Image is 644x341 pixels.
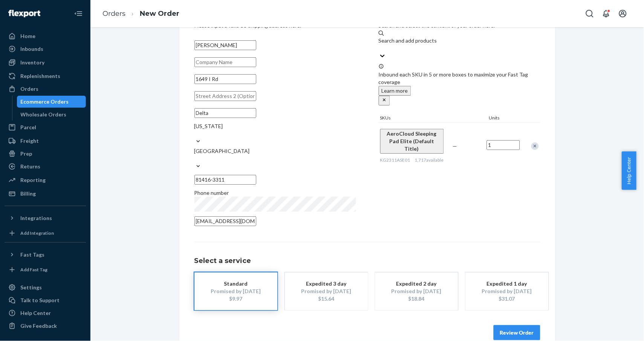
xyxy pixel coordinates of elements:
a: Settings [5,281,86,294]
div: Remove Item [531,142,539,150]
button: Open Search Box [582,6,597,21]
input: Street Address [194,74,256,84]
div: Settings [20,284,42,291]
button: StandardPromised by [DATE]$9.97 [194,272,277,310]
input: ZIP Code [194,175,256,185]
input: Quantity [487,140,520,150]
div: Expedited 3 day [296,280,356,287]
input: First & Last Name [194,40,256,50]
div: Wholesale Orders [21,111,67,118]
button: close [379,96,390,106]
h1: Select a service [194,257,540,265]
div: Units [488,115,522,122]
button: Expedited 3 dayPromised by [DATE]$15.64 [285,272,368,310]
div: Promised by [DATE] [477,287,537,295]
a: Wholesale Orders [17,109,86,121]
div: Help Center [20,309,51,317]
a: Reporting [5,174,86,186]
a: Billing [5,188,86,200]
div: Search and add products [379,37,540,44]
div: Prep [20,150,32,158]
div: Standard [206,280,266,287]
input: Company Name [194,57,256,67]
button: AeroCloud Sleeping Pad Elite (Default Title) [380,129,444,154]
div: Home [20,32,35,40]
div: $9.97 [206,295,266,303]
button: Expedited 1 dayPromised by [DATE]$31.07 [466,272,549,310]
div: Promised by [DATE] [296,287,356,295]
a: Freight [5,135,86,147]
div: Add Integration [20,230,54,236]
div: $15.64 [296,295,356,303]
div: SKUs [379,115,488,122]
a: Ecommerce Orders [17,96,86,108]
div: Orders [20,85,38,93]
input: Search and add products [379,44,379,52]
div: Fast Tags [20,251,44,258]
div: Expedited 1 day [477,280,537,287]
input: [US_STATE] [194,130,195,138]
img: Flexport logo [8,10,40,17]
button: Integrations [5,212,86,224]
a: New Order [140,9,179,18]
button: Open account menu [615,6,630,21]
span: — [453,143,457,149]
input: Street Address 2 (Optional) [194,91,256,101]
a: Add Integration [5,227,86,239]
a: Help Center [5,307,86,319]
button: Help Center [622,151,636,190]
div: [US_STATE] [194,122,356,130]
a: Orders [102,9,125,18]
button: Expedited 2 dayPromised by [DATE]$18.84 [375,272,458,310]
input: City [194,108,256,118]
button: Fast Tags [5,249,86,261]
div: Give Feedback [20,322,57,330]
div: Inventory [20,59,44,66]
div: Add Fast Tag [20,266,47,273]
a: Add Fast Tag [5,264,86,276]
span: AeroCloud Sleeping Pad Elite (Default Title) [387,130,437,152]
div: Talk to Support [20,297,60,304]
div: Replenishments [20,72,60,80]
span: Phone number [194,190,229,196]
div: Inbounds [20,45,43,53]
div: Returns [20,163,40,170]
a: Orders [5,83,86,95]
div: Expedited 2 day [387,280,447,287]
button: Close Navigation [71,6,86,21]
button: Learn more [379,86,411,96]
button: Open notifications [599,6,614,21]
div: Promised by [DATE] [206,287,266,295]
div: Inbound each SKU in 5 or more boxes to maximize your Fast Tag coverage [379,63,540,106]
div: $31.07 [477,295,537,303]
div: [GEOGRAPHIC_DATA] [194,147,356,155]
input: [GEOGRAPHIC_DATA] [194,155,195,162]
a: Prep [5,148,86,160]
div: Freight [20,137,39,145]
div: Promised by [DATE] [387,287,447,295]
div: Integrations [20,214,52,222]
a: Inbounds [5,43,86,55]
div: $18.84 [387,295,447,303]
div: Reporting [20,176,46,184]
span: 1,717 available [415,157,444,163]
div: Parcel [20,124,36,131]
a: Home [5,30,86,42]
button: Review Order [494,325,540,340]
a: Talk to Support [5,294,86,306]
a: Returns [5,161,86,173]
span: KG2311ASE01 [380,157,410,163]
ol: breadcrumbs [96,3,185,25]
a: Replenishments [5,70,86,82]
button: Give Feedback [5,320,86,332]
div: Ecommerce Orders [21,98,69,106]
a: Inventory [5,57,86,69]
input: Email (Only Required for International) [194,216,256,226]
a: Parcel [5,121,86,133]
div: Billing [20,190,36,197]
